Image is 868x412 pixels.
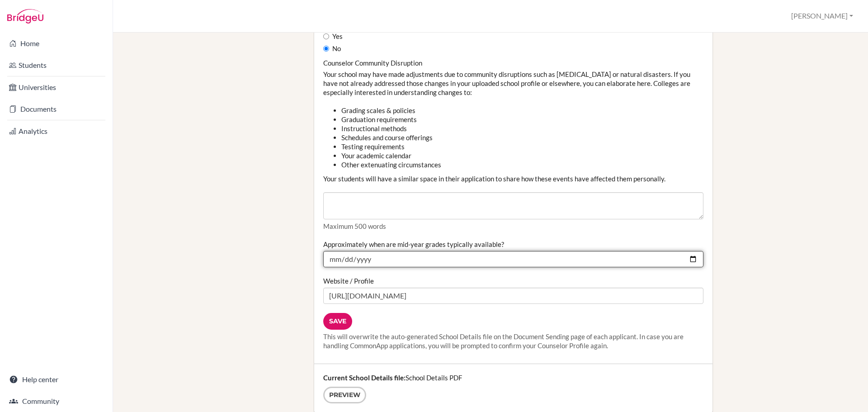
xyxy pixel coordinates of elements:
[341,142,703,151] li: Testing requirements
[323,374,406,382] strong: Current School Details file:
[2,122,111,140] a: Analytics
[787,8,857,24] button: [PERSON_NAME]
[2,370,111,388] a: Help center
[341,106,703,115] li: Grading scales & policies
[323,276,374,285] label: Website / Profile
[323,58,422,67] label: Counselor Community Disruption
[341,133,703,142] li: Schedules and course offerings
[341,151,703,160] li: Your academic calendar
[323,58,703,231] div: Your school may have made adjustments due to community disruptions such as [MEDICAL_DATA] or natu...
[323,332,703,350] div: This will overwrite the auto-generated School Details file on the Document Sending page of each a...
[7,9,43,24] img: Bridge-U
[2,34,111,52] a: Home
[2,56,111,74] a: Students
[323,32,343,42] label: Yes
[323,44,341,54] label: No
[323,33,329,39] input: Yes
[2,100,111,118] a: Documents
[323,387,366,403] a: Preview
[323,46,329,52] input: No
[2,392,111,410] a: Community
[323,240,504,249] label: Approximately when are mid-year grades typically available?
[341,124,703,133] li: Instructional methods
[341,160,703,169] li: Other extenuating circumstances
[323,313,352,330] input: Save
[341,115,703,124] li: Graduation requirements
[2,78,111,96] a: Universities
[323,222,703,231] p: Maximum 500 words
